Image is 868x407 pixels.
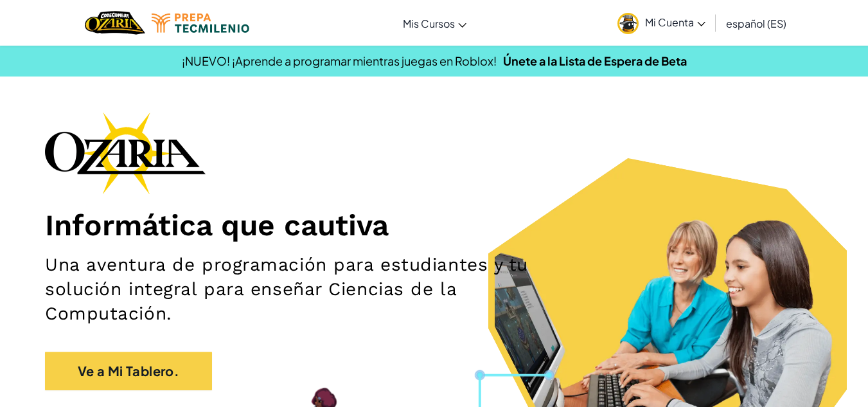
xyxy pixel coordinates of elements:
[726,17,786,30] span: español (ES)
[645,15,705,29] span: Mi Cuenta
[45,352,212,390] a: Ve a Mi Tablero.
[720,6,793,41] a: español (ES)
[85,10,145,36] a: Ozaria by CodeCombat logo
[182,53,497,68] span: ¡NUEVO! ¡Aprende a programar mientras juegas en Roblox!
[45,112,206,194] img: Ozaria branding logo
[85,10,145,36] img: Home
[45,253,566,326] h2: Una aventura de programación para estudiantes y tu solución integral para enseñar Ciencias de la ...
[45,207,823,243] h1: Informática que cautiva
[617,13,639,34] img: avatar
[403,17,455,30] span: Mis Cursos
[396,6,473,41] a: Mis Cursos
[611,3,712,43] a: Mi Cuenta
[503,53,687,68] a: Únete a la Lista de Espera de Beta
[152,14,249,33] img: Tecmilenio logo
